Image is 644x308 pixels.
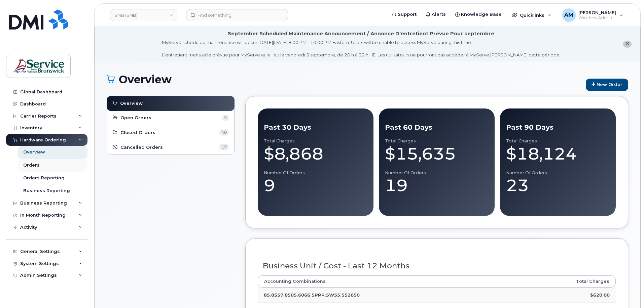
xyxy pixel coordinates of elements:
[120,144,163,150] span: Cancelled Orders
[506,144,610,164] div: $18,124
[162,39,561,58] div: MyServe scheduled maintenance will occur [DATE][DATE] 8:00 PM - 10:00 PM Eastern. Users will be u...
[112,143,229,151] a: Cancelled Orders 17
[506,138,610,144] div: Total Charges
[120,100,143,106] span: Overview
[219,129,229,136] span: 48
[112,114,229,122] a: Open Orders 5
[222,115,229,121] span: 5
[385,123,489,132] div: Past 60 Days
[258,275,510,288] th: Accounting Combinations
[264,144,367,164] div: $8,868
[120,129,155,136] span: Closed Orders
[107,74,582,85] h1: Overview
[385,170,489,176] div: Number of Orders
[264,123,367,132] div: Past 30 Days
[228,30,494,37] div: September Scheduled Maintenance Announcement / Annonce D'entretient Prévue Pour septembre
[506,170,610,176] div: Number of Orders
[264,175,367,195] div: 9
[264,138,367,144] div: Total Charges
[112,129,229,137] a: Closed Orders 48
[120,115,151,121] span: Open Orders
[263,262,611,270] h3: Business Unit / Cost - Last 12 Months
[590,292,610,298] strong: $620.00
[112,99,229,107] a: Overview
[506,123,610,132] div: Past 90 Days
[586,79,628,91] a: New Order
[506,175,610,195] div: 23
[623,41,632,48] button: close notification
[219,144,229,150] span: 17
[385,175,489,195] div: 19
[385,144,489,164] div: $15,635
[385,138,489,144] div: Total Charges
[510,275,616,288] th: Total Charges
[264,292,360,298] strong: 85.8557.8505.6066.5PPP.5W55.552650
[264,170,367,176] div: Number of Orders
